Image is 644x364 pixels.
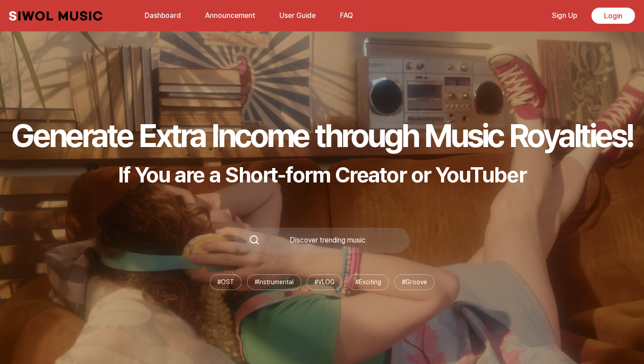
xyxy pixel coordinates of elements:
a: Dashboard [139,6,186,25]
div: Discover trending music [260,237,395,244]
h1: Generate Extra Income through Music Royalties! [11,116,633,155]
li: # Instrumental [247,274,301,290]
p: If You are a Short-form Creator or YouTuber [11,162,633,188]
li: # Exciting [348,274,389,290]
button: FAQ [335,5,358,26]
li: # VLOG [307,274,342,290]
li: # Groove [394,274,435,290]
a: User Guide [274,6,321,25]
li: # OST [210,274,242,290]
a: Login [591,8,635,24]
a: Sign Up [547,6,582,25]
a: Announcement [200,6,260,25]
